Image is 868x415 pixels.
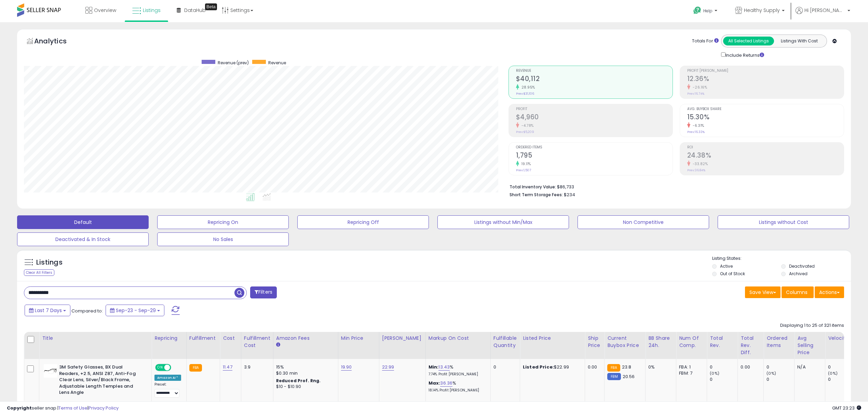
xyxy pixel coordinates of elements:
div: N/A [797,364,820,370]
small: Prev: 1,507 [516,168,531,172]
div: % [429,380,485,393]
span: Sep-23 - Sep-29 [116,307,156,314]
div: 3.9 [244,364,268,370]
div: Cost [223,335,238,342]
div: Fulfillment [189,335,217,342]
div: 0 [828,364,856,370]
div: % [429,364,485,377]
button: Listings without Cost [718,215,849,229]
div: $10 - $10.90 [276,384,333,390]
small: -6.31% [690,123,704,128]
span: DataHub [184,7,206,14]
div: Tooltip anchor [205,3,217,10]
div: Displaying 1 to 25 of 321 items [780,322,844,329]
span: Overview [94,7,116,14]
button: Repricing Off [297,215,429,229]
button: Actions [815,286,844,298]
div: FBA: 1 [679,364,702,370]
span: ON [156,365,164,371]
small: -26.16% [690,85,707,90]
small: Amazon Fees. [276,342,280,348]
small: 28.95% [519,85,535,90]
span: Last 7 Days [35,307,62,314]
b: Total Inventory Value: [510,184,556,190]
div: 15% [276,364,333,370]
h2: $4,960 [516,113,673,122]
small: Prev: 16.74% [687,92,704,96]
div: 0.00 [588,364,599,370]
div: Num of Comp. [679,335,704,349]
span: OFF [170,365,181,371]
button: Last 7 Days [25,305,70,316]
span: Profit [516,107,673,111]
small: 19.11% [519,161,531,166]
div: 0% [648,364,671,370]
b: 3M Safety Glasses, BX Dual Readers, +2.5, ANSI Z87, Anti-Fog Clear Lens, Silver/Black Frame, Adju... [59,364,142,398]
button: Save View [745,286,781,298]
div: Current Buybox Price [607,335,642,349]
button: Repricing On [157,215,289,229]
button: Default [17,215,149,229]
div: 0 [767,364,794,370]
i: Get Help [693,6,702,15]
div: Title [42,335,149,342]
small: -33.82% [690,161,708,166]
div: Fulfillable Quantity [493,335,517,349]
p: Listing States: [712,255,851,262]
label: Deactivated [789,263,815,269]
div: $22.99 [523,364,580,370]
b: Short Term Storage Fees: [510,192,563,198]
button: Sep-23 - Sep-29 [106,305,164,316]
div: Total Rev. Diff. [741,335,761,356]
div: Markup on Cost [429,335,488,342]
p: 18.14% Profit [PERSON_NAME] [429,388,485,393]
div: Amazon Fees [276,335,335,342]
small: Prev: 16.33% [687,130,705,134]
div: Ordered Items [767,335,791,349]
small: FBM [607,373,621,380]
div: FBM: 7 [679,370,702,376]
div: 0 [828,376,856,383]
a: Hi [PERSON_NAME] [796,7,850,22]
button: No Sales [157,232,289,246]
a: 36.36 [440,380,452,387]
small: (0%) [828,371,838,376]
div: Ship Price [588,335,601,349]
small: Prev: $5,209 [516,130,534,134]
div: Clear All Filters [24,269,54,276]
a: 19.90 [341,364,352,371]
span: 20.56 [623,373,635,380]
span: Listings [143,7,161,14]
div: BB Share 24h. [648,335,673,349]
b: Listed Price: [523,364,554,370]
a: 13.43 [438,364,450,371]
span: Revenue (prev) [218,60,249,66]
span: 2025-10-7 23:23 GMT [832,405,861,411]
p: 7.74% Profit [PERSON_NAME] [429,372,485,377]
small: Prev: $31,106 [516,92,534,96]
th: The percentage added to the cost of goods (COGS) that forms the calculator for Min & Max prices. [425,332,490,359]
button: Listings With Cost [774,37,825,45]
a: 22.99 [382,364,394,371]
span: Revenue [268,60,286,66]
button: Columns [782,286,814,298]
small: FBA [607,364,620,372]
div: 0 [710,376,737,383]
div: Repricing [154,335,184,342]
label: Out of Stock [720,271,745,277]
div: Avg Selling Price [797,335,822,356]
button: Non Competitive [578,215,709,229]
small: Prev: 36.84% [687,168,705,172]
div: 0.00 [741,364,758,370]
label: Archived [789,271,808,277]
div: seller snap | | [7,405,119,412]
div: Preset: [154,382,181,398]
span: Avg. Buybox Share [687,107,844,111]
small: (0%) [710,371,719,376]
a: Terms of Use [58,405,87,411]
span: $234 [564,191,575,198]
div: 0 [710,364,737,370]
a: Help [688,1,724,22]
div: Velocity [828,335,853,342]
span: Healthy Supply [744,7,780,14]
